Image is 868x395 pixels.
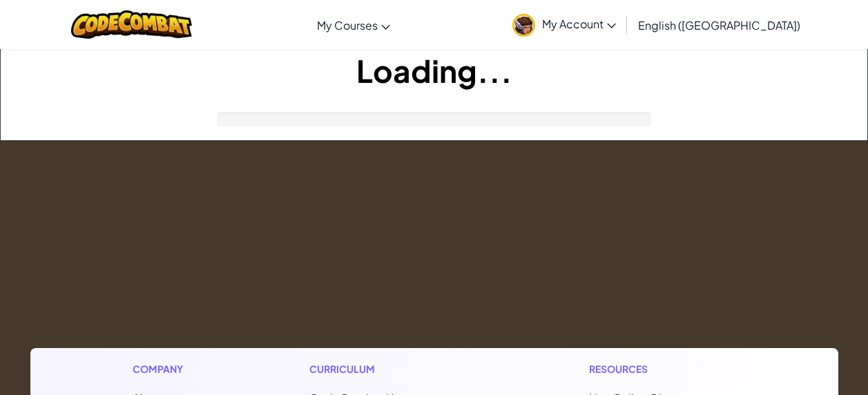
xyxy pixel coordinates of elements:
img: CodeCombat logo [71,10,192,39]
h1: Curriculum [309,362,476,376]
span: My Courses [317,18,378,32]
h1: Loading... [1,49,867,92]
a: My Account [505,3,623,46]
h1: Company [133,362,197,376]
a: My Courses [310,6,397,44]
img: avatar [512,14,535,37]
a: English ([GEOGRAPHIC_DATA]) [631,6,807,44]
span: My Account [542,17,616,31]
h1: Resources [589,362,736,376]
span: English ([GEOGRAPHIC_DATA]) [638,18,800,32]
